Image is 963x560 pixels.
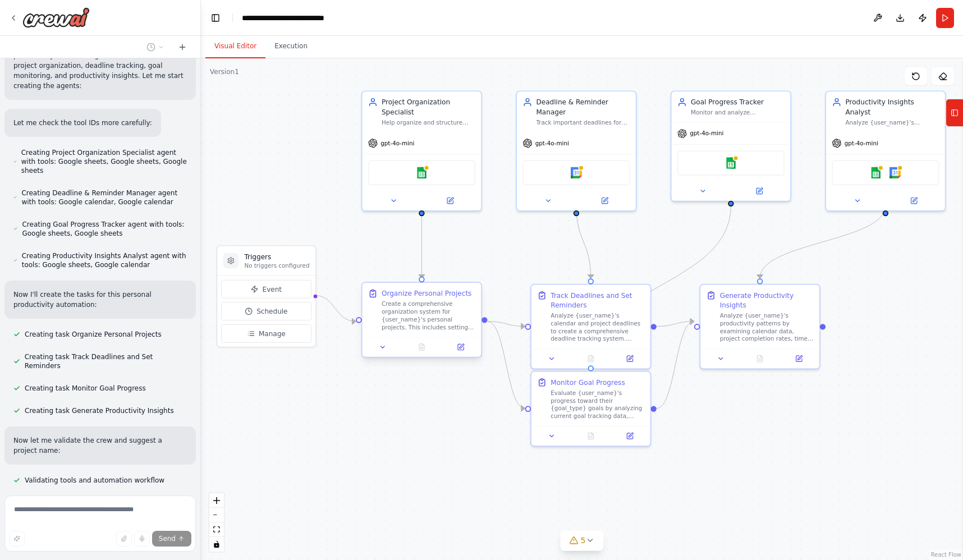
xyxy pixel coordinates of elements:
[142,40,169,54] button: Switch to previous chat
[571,167,583,178] img: Google calendar
[581,535,586,546] span: 5
[173,40,191,54] button: Start a new chat
[530,284,651,369] div: Track Deadlines and Set RemindersAnalyze {user_name}'s calendar and project deadlines to create a...
[657,316,694,331] g: Edge from 99362cc6-f643-49f3-96e7-3057bc9f3999 to 1c99c624-c4b8-4377-a7cd-37bd2aae85be
[244,252,309,261] h3: Triggers
[444,341,477,353] button: Open in side panel
[21,189,187,206] span: Creating Deadline & Reminder Manager agent with tools: Google calendar, Google calendar
[221,280,311,299] button: Event
[13,435,187,456] p: Now let me validate the crew and suggest a project name:
[22,251,187,269] span: Creating Productivity Insights Analyst agent with tools: Google sheets, Google calendar
[21,148,187,175] span: Creating Project Organization Specialist agent with tools: Google sheets, Google sheets, Google s...
[9,531,25,547] button: Improve this prompt
[845,97,939,116] div: Productivity Insights Analyst
[25,330,162,339] span: Creating task Organize Personal Projects
[536,118,630,126] div: Track important deadlines for {user_name}'s projects and create strategic reminders in their cale...
[561,530,604,551] button: 5
[699,284,820,369] div: Generate Productivity InsightsAnalyze {user_name}'s productivity patterns by examining calendar d...
[380,139,414,147] span: gpt-4o-mini
[551,312,644,343] div: Analyze {user_name}'s calendar and project deadlines to create a comprehensive deadline tracking ...
[657,316,694,413] g: Edge from e0484861-8bc0-4936-af1b-182645a598ca to 1c99c624-c4b8-4377-a7cd-37bd2aae85be
[732,185,786,197] button: Open in side panel
[870,167,882,178] img: Google sheets
[488,316,525,331] g: Edge from 9e2e1d49-6164-45ca-b68e-8666c6808ae9 to 99362cc6-f643-49f3-96e7-3057bc9f3999
[845,118,939,126] div: Analyze {user_name}'s productivity patterns, work habits, and time allocation to provide actionab...
[720,291,814,310] div: Generate Productivity Insights
[209,537,224,552] button: toggle interactivity
[782,353,815,365] button: Open in side panel
[221,302,311,320] button: Schedule
[725,157,737,169] img: Google sheets
[825,90,946,211] div: Productivity Insights AnalystAnalyze {user_name}'s productivity patterns, work habits, and time a...
[570,430,611,442] button: No output available
[382,97,475,116] div: Project Organization Specialist
[13,40,187,91] p: Perfect! Now I'll create a comprehensive personal productivity crew with agents that can handle p...
[530,371,651,447] div: Monitor Goal ProgressEvaluate {user_name}'s progress toward their {goal_type} goals by analyzing ...
[25,384,146,393] span: Creating task Monitor Goal Progress
[159,534,176,543] span: Send
[210,67,239,76] div: Version 1
[152,531,191,547] button: Send
[401,341,442,353] button: No output available
[265,35,317,58] button: Execution
[25,476,164,485] span: Validating tools and automation workflow
[613,353,646,365] button: Open in side panel
[551,389,644,420] div: Evaluate {user_name}'s progress toward their {goal_type} goals by analyzing current goal tracking...
[671,90,791,201] div: Goal Progress TrackerMonitor and analyze {user_name}'s progress toward their {goal_type} goals, c...
[134,531,150,547] button: Click to speak your automation idea
[887,195,941,206] button: Open in side panel
[209,522,224,537] button: fit view
[690,130,723,137] span: gpt-4o-mini
[845,139,878,147] span: gpt-4o-mini
[551,291,644,310] div: Track Deadlines and Set Reminders
[217,245,317,348] div: TriggersNo triggers configuredEventScheduleManage
[22,7,90,27] img: Logo
[263,284,282,294] span: Event
[209,508,224,522] button: zoom out
[535,139,569,147] span: gpt-4o-mini
[571,205,595,278] g: Edge from e61c201b-f4a8-4307-9d88-5ab6a6c80f7c to 99362cc6-f643-49f3-96e7-3057bc9f3999
[25,406,174,415] span: Creating task Generate Productivity Insights
[423,195,477,206] button: Open in side panel
[417,205,427,278] g: Edge from 1e5abd30-5599-4db8-a8b9-1851cd49a432 to 9e2e1d49-6164-45ca-b68e-8666c6808ae9
[315,291,356,327] g: Edge from triggers to 9e2e1d49-6164-45ca-b68e-8666c6808ae9
[209,493,224,508] button: zoom in
[361,284,482,360] div: Organize Personal ProjectsCreate a comprehensive organization system for {user_name}'s personal p...
[256,306,287,316] span: Schedule
[720,312,814,343] div: Analyze {user_name}'s productivity patterns by examining calendar data, project completion rates,...
[205,35,265,58] button: Visual Editor
[551,378,625,387] div: Monitor Goal Progress
[516,90,636,211] div: Deadline & Reminder ManagerTrack important deadlines for {user_name}'s projects and create strate...
[361,90,482,211] div: Project Organization SpecialistHelp organize and structure {user_name}'s personal projects by cre...
[221,324,311,343] button: Manage
[613,430,646,442] button: Open in side panel
[691,97,785,107] div: Goal Progress Tracker
[931,552,961,558] a: React Flow attribution
[244,261,309,269] p: No triggers configured
[577,195,632,206] button: Open in side panel
[740,353,781,365] button: No output available
[209,493,224,552] div: React Flow controls
[259,329,286,338] span: Manage
[13,118,152,128] p: Let me check the tool IDs more carefully:
[755,205,890,278] g: Edge from 17cbb318-2a49-4146-b64c-b5819ee7780a to 1c99c624-c4b8-4377-a7cd-37bd2aae85be
[116,531,132,547] button: Upload files
[22,220,187,238] span: Creating Goal Progress Tracker agent with tools: Google sheets, Google sheets
[208,10,223,26] button: Hide left sidebar
[570,353,611,365] button: No output available
[13,290,187,310] p: Now I'll create the tasks for this personal productivity automation:
[382,300,475,331] div: Create a comprehensive organization system for {user_name}'s personal projects. This includes set...
[488,316,525,413] g: Edge from 9e2e1d49-6164-45ca-b68e-8666c6808ae9 to e0484861-8bc0-4936-af1b-182645a598ca
[25,352,187,370] span: Creating task Track Deadlines and Set Reminders
[691,109,785,117] div: Monitor and analyze {user_name}'s progress toward their {goal_type} goals, creating detailed prog...
[242,12,347,24] nav: breadcrumb
[889,167,901,178] img: Google calendar
[586,205,736,365] g: Edge from 8462057b-4719-449e-9995-1267d3682c1a to e0484861-8bc0-4936-af1b-182645a598ca
[382,118,475,126] div: Help organize and structure {user_name}'s personal projects by creating clear project hierarchies...
[382,288,471,298] div: Organize Personal Projects
[536,97,630,116] div: Deadline & Reminder Manager
[416,167,428,178] img: Google sheets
